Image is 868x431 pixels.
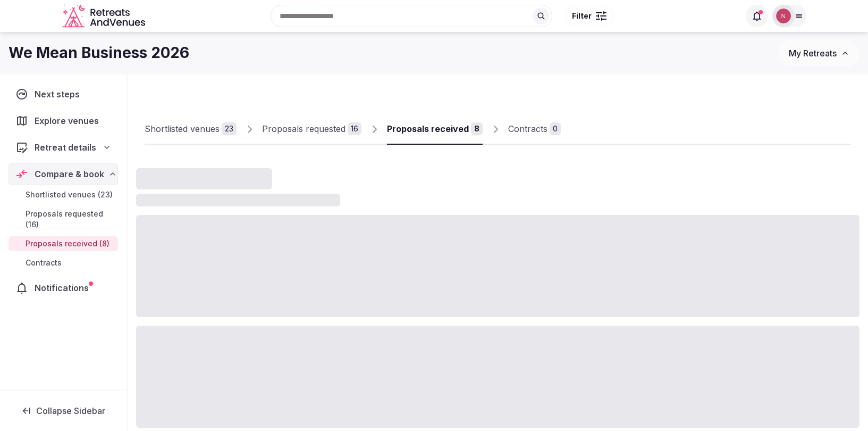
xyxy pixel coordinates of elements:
[387,122,469,135] div: Proposals received
[508,114,561,145] a: Contracts0
[9,43,189,63] h1: We Mean Business 2026
[550,122,561,135] div: 0
[9,255,118,270] a: Contracts
[508,122,547,135] div: Contracts
[35,88,84,101] span: Next steps
[26,258,62,268] span: Contracts
[145,122,220,135] div: Shortlisted venues
[776,9,791,23] img: Nathalia Bilotti
[35,281,93,294] span: Notifications
[9,399,118,422] button: Collapse Sidebar
[262,114,361,145] a: Proposals requested16
[222,122,237,135] div: 23
[572,11,592,21] span: Filter
[35,114,103,127] span: Explore venues
[26,238,109,249] span: Proposals received (8)
[26,209,114,230] span: Proposals requested (16)
[62,4,147,28] a: Visit the homepage
[36,405,105,416] span: Collapse Sidebar
[35,168,104,180] span: Compare & book
[9,277,118,299] a: Notifications
[387,114,483,145] a: Proposals received8
[348,122,361,135] div: 16
[9,110,118,132] a: Explore venues
[9,83,118,105] a: Next steps
[9,206,118,232] a: Proposals requested (16)
[9,236,118,251] a: Proposals received (8)
[26,189,113,200] span: Shortlisted venues (23)
[471,122,483,135] div: 8
[35,141,96,154] span: Retreat details
[565,6,613,26] button: Filter
[262,122,345,135] div: Proposals requested
[9,187,118,202] a: Shortlisted venues (23)
[779,40,859,67] button: My Retreats
[62,4,147,28] svg: Retreats and Venues company logo
[789,48,837,59] span: My Retreats
[145,114,237,145] a: Shortlisted venues23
